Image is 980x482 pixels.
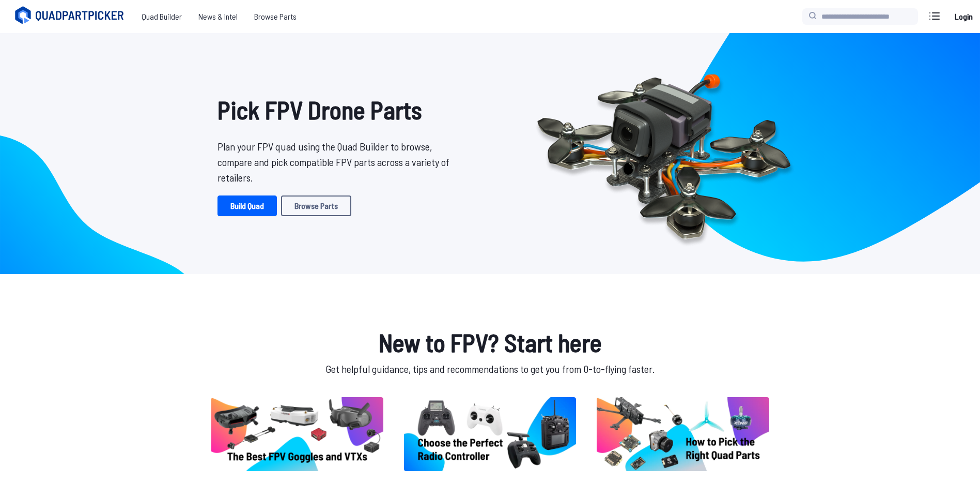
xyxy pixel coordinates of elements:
img: image of post [597,397,769,471]
img: image of post [404,397,576,471]
p: Get helpful guidance, tips and recommendations to get you from 0-to-flying faster. [209,361,771,376]
p: Plan your FPV quad using the Quad Builder to browse, compare and pick compatible FPV parts across... [217,139,457,185]
a: Quad Builder [133,6,190,27]
a: Login [951,6,976,27]
img: Quadcopter [515,50,813,257]
h1: New to FPV? Start here [209,324,771,361]
a: News & Intel [190,6,246,27]
h1: Pick FPV Drone Parts [217,91,457,128]
a: Build Quad [217,195,277,216]
a: Browse Parts [281,195,351,216]
a: Browse Parts [246,6,305,27]
img: image of post [211,397,383,471]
